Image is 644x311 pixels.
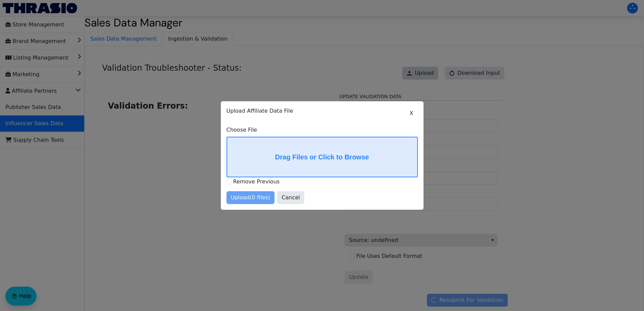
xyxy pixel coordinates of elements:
label: Remove Previous [233,178,280,185]
p: Upload Affiliate Data File [226,107,418,115]
label: Choose File [226,126,418,134]
label: Drag Files or Click to Browse [227,137,417,177]
button: Cancel [277,191,304,204]
span: Cancel [282,194,300,202]
button: X [405,107,418,120]
span: X [410,109,413,117]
